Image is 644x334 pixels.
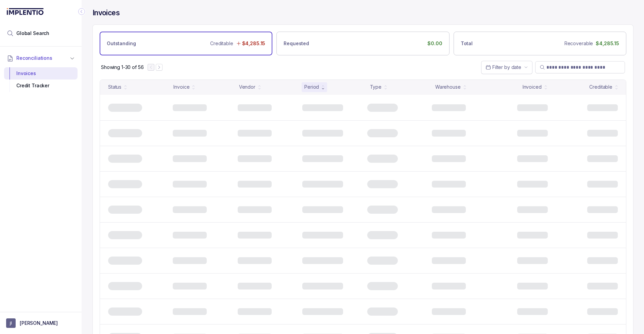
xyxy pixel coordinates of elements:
[370,84,382,90] div: Type
[16,55,52,61] span: Reconciliations
[173,84,189,90] div: Invoice
[4,51,78,66] button: Reconciliations
[10,67,72,80] div: Invoices
[6,318,75,328] button: User initials[PERSON_NAME]
[461,40,473,47] p: Total
[210,40,233,47] p: Creditable
[20,320,58,327] p: [PERSON_NAME]
[427,40,442,47] p: $0.00
[486,64,521,71] search: Date Range Picker
[101,64,143,71] div: Remaining page entries
[10,80,72,92] div: Credit Tracker
[16,30,49,37] span: Global Search
[242,40,266,47] p: $4,285.15
[4,66,78,93] div: Reconciliations
[492,64,521,70] span: Filter by date
[284,40,309,47] p: Requested
[78,7,86,16] div: Collapse Icon
[564,40,593,47] p: Recoverable
[92,8,120,18] h4: Invoices
[239,84,255,90] div: Vendor
[6,318,16,328] span: User initials
[304,84,319,90] div: Period
[101,64,143,71] p: Showing 1-30 of 56
[589,84,612,90] div: Creditable
[108,84,121,90] div: Status
[435,84,461,90] div: Warehouse
[523,84,542,90] div: Invoiced
[156,64,163,71] button: Next Page
[481,61,532,74] button: Date Range Picker
[596,40,619,47] p: $4,285.15
[107,40,136,47] p: Outstanding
